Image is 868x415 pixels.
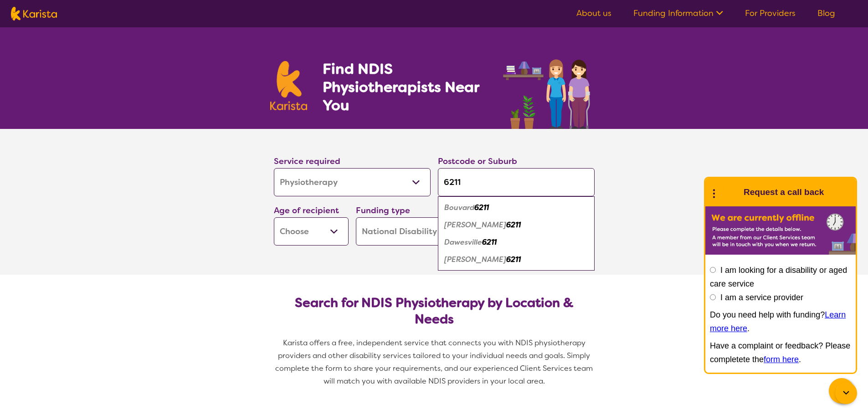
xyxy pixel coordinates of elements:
[633,8,723,19] a: Funding Information
[444,237,482,247] em: Dawesville
[474,203,489,212] em: 6211
[274,156,340,167] label: Service required
[710,308,851,335] p: Do you need help with funding? .
[710,266,847,288] label: I am looking for a disability or aged care service
[744,185,824,199] h1: Request a call back
[438,168,595,196] input: Type
[817,8,835,19] a: Blog
[705,206,856,255] img: Karista offline chat form to request call back
[720,183,738,201] img: Karista
[576,8,611,19] a: About us
[444,203,474,212] em: Bouvard
[442,199,590,216] div: Bouvard 6211
[323,60,491,114] h1: Find NDIS Physiotherapists Near You
[745,8,796,19] a: For Providers
[442,251,590,268] div: Herron 6211
[270,337,598,388] p: Karista offers a free, independent service that connects you with NDIS physiotherapy providers an...
[829,378,854,404] button: Channel Menu
[442,216,590,234] div: Clifton 6211
[438,156,517,167] label: Postcode or Suburb
[11,7,57,20] img: Karista logo
[442,234,590,251] div: Dawesville 6211
[274,205,339,216] label: Age of recipient
[281,295,587,328] h2: Search for NDIS Physiotherapy by Location & Needs
[710,339,851,366] p: Have a complaint or feedback? Please completete the .
[506,220,521,230] em: 6211
[444,255,506,264] em: [PERSON_NAME]
[356,205,410,216] label: Funding type
[500,49,598,129] img: physiotherapy
[444,220,506,230] em: [PERSON_NAME]
[720,293,803,302] label: I am a service provider
[270,61,308,110] img: Karista logo
[482,237,497,247] em: 6211
[764,355,799,364] a: form here
[506,255,521,264] em: 6211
